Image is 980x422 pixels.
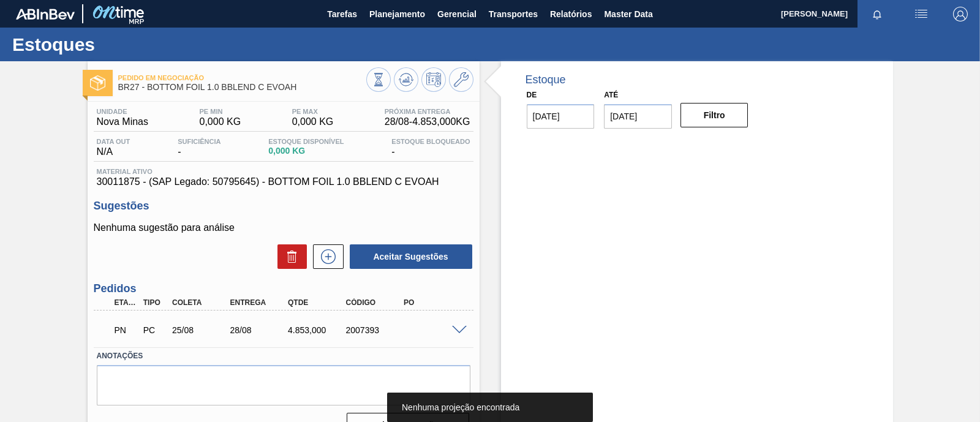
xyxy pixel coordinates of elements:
[227,298,291,307] div: Entrega
[402,402,519,412] span: Nenhuma projeção encontrada
[344,243,473,270] div: Aceitar Sugestões
[94,138,134,157] div: N/A
[449,67,473,92] button: Ir ao Master Data / Geral
[369,7,425,21] span: Planejamento
[97,168,470,175] span: Material ativo
[90,75,105,91] img: Ícone
[421,67,446,92] button: Programar Estoque
[526,73,566,86] div: Estoque
[366,67,391,92] button: Visão Geral dos Estoques
[604,104,672,129] input: dd/mm/yyyy
[343,325,407,335] div: 2007393
[169,325,233,335] div: 25/08/2025
[385,108,470,115] span: Próxima Entrega
[550,7,592,21] span: Relatórios
[285,298,349,307] div: Qtde
[118,74,366,81] span: Pedido em Negociação
[327,7,357,21] span: Tarefas
[16,9,75,20] img: TNhmsLtSVTkK8tSr43FrP2fwEKptu5GPRR3wAAAABJRU5ErkJggg==
[385,116,470,127] span: 28/08 - 4.853,000 KG
[118,83,366,92] span: BR27 - BOTTOM FOIL 1.0 BBLEND C EVOAH
[200,116,241,127] span: 0,000 KG
[94,282,473,295] h3: Pedidos
[953,7,968,21] img: Logout
[391,138,470,145] span: Estoque Bloqueado
[268,146,344,156] span: 0,000 KG
[914,7,929,21] img: userActions
[489,7,538,21] span: Transportes
[97,138,130,145] span: Data out
[604,91,618,99] label: Até
[527,91,537,99] label: De
[292,108,334,115] span: PE MAX
[858,6,897,23] button: Notificações
[97,108,148,115] span: Unidade
[604,7,652,21] span: Master Data
[285,325,349,335] div: 4.853,000
[115,325,138,335] p: PN
[200,108,241,115] span: PE MIN
[140,298,170,307] div: Tipo
[94,200,473,213] h3: Sugestões
[175,138,224,157] div: -
[437,7,477,21] span: Gerencial
[388,138,473,157] div: -
[111,298,141,307] div: Etapa
[97,116,148,127] span: Nova Minas
[140,325,170,335] div: Pedido de Compra
[94,222,473,233] p: Nenhuma sugestão para análise
[394,67,418,92] button: Atualizar Gráfico
[292,116,334,127] span: 0,000 KG
[680,103,748,127] button: Filtro
[97,347,470,365] label: Anotações
[350,244,472,269] button: Aceitar Sugestões
[307,244,344,269] div: Nova sugestão
[271,244,307,269] div: Excluir Sugestões
[401,298,464,307] div: PO
[111,317,141,344] div: Pedido em Negociação
[97,176,470,187] span: 30011875 - (SAP Legado: 50795645) - BOTTOM FOIL 1.0 BBLEND C EVOAH
[12,37,230,51] h1: Estoques
[343,298,407,307] div: Código
[178,138,221,145] span: Suficiência
[268,138,344,145] span: Estoque Disponível
[227,325,291,335] div: 28/08/2025
[527,104,595,129] input: dd/mm/yyyy
[169,298,233,307] div: Coleta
